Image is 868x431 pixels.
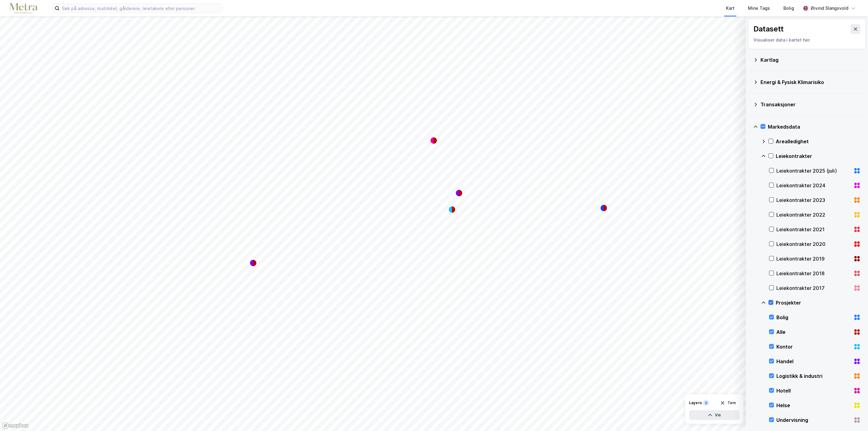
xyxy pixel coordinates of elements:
[776,240,851,248] div: Leiekontrakter 2020
[716,398,740,408] button: Tøm
[760,79,861,86] div: Energi & Fysisk Klimarisiko
[776,328,851,336] div: Alle
[448,206,456,213] div: Map marker
[430,137,437,144] div: Map marker
[776,343,851,350] div: Kontor
[776,358,851,365] div: Handel
[768,123,861,130] div: Markedsdata
[776,182,851,189] div: Leiekontrakter 2024
[776,416,851,424] div: Undervisning
[748,5,770,12] div: Mine Tags
[753,24,784,34] div: Datasett
[776,196,851,204] div: Leiekontrakter 2023
[600,204,607,212] div: Map marker
[689,400,702,405] div: Layers
[2,422,29,429] a: Mapbox homepage
[776,314,851,321] div: Bolig
[60,4,223,13] input: Søk på adresse, matrikkel, gårdeiere, leietakere eller personer
[776,211,851,218] div: Leiekontrakter 2022
[811,5,848,12] div: Øivind Slangsvold
[776,387,851,394] div: Hotell
[776,152,861,160] div: Leiekontrakter
[776,255,851,262] div: Leiekontrakter 2019
[776,270,851,277] div: Leiekontrakter 2018
[783,5,794,12] div: Bolig
[776,138,861,145] div: Arealledighet
[837,402,868,431] iframe: Chat Widget
[776,226,851,233] div: Leiekontrakter 2021
[760,56,861,64] div: Kartlag
[455,189,463,197] div: Map marker
[753,36,860,44] div: Visualiser data i kartet her.
[776,402,851,409] div: Helse
[776,284,851,292] div: Leiekontrakter 2017
[776,372,851,380] div: Logistikk & industri
[776,299,861,306] div: Prosjekter
[726,5,735,12] div: Kart
[837,402,868,431] div: Kontrollprogram for chat
[10,3,37,14] img: metra-logo.256734c3b2bbffee19d4.png
[776,167,851,174] div: Leiekontrakter 2025 (juli)
[760,101,861,108] div: Transaksjoner
[250,259,257,267] div: Map marker
[703,400,709,406] div: 9
[689,410,740,420] button: Vis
